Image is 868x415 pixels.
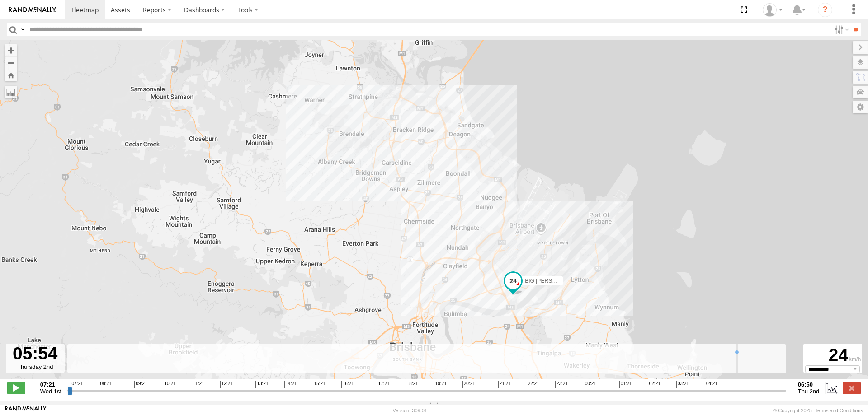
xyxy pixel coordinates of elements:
span: 12:21 [220,381,233,388]
span: 23:21 [555,381,568,388]
label: Search Query [19,23,26,36]
a: Visit our Website [5,406,47,415]
span: 07:21 [71,381,83,388]
span: 14:21 [284,381,297,388]
span: 00:21 [584,381,596,388]
span: 04:21 [705,381,717,388]
span: 09:21 [134,381,147,388]
span: 01:21 [619,381,632,388]
span: 16:21 [341,381,354,388]
label: Close [843,382,861,394]
div: Laura Van Bruggen [759,3,786,17]
span: 02:21 [648,381,660,388]
span: 10:21 [163,381,175,388]
a: Terms and Conditions [815,408,863,413]
span: 13:21 [255,381,268,388]
strong: 06:50 [798,381,820,388]
span: 22:21 [527,381,539,388]
button: Zoom Home [5,69,17,81]
span: 20:21 [462,381,475,388]
div: Version: 309.01 [393,408,427,413]
span: 15:21 [313,381,325,388]
span: Thu 2nd Oct 2025 [798,388,820,395]
span: 08:21 [99,381,112,388]
span: Wed 1st Oct 2025 [40,388,61,395]
span: 17:21 [377,381,390,388]
i: ? [818,3,832,17]
strong: 07:21 [40,381,61,388]
label: Map Settings [853,101,868,113]
label: Search Filter Options [831,23,850,36]
button: Zoom in [5,44,17,56]
img: rand-logo.svg [9,7,56,13]
div: 24 [805,345,861,365]
span: 11:21 [192,381,204,388]
span: BIG [PERSON_NAME] (BIG Truck) [525,278,609,284]
span: 19:21 [434,381,447,388]
label: Play/Stop [7,382,25,394]
span: 21:21 [498,381,511,388]
span: 03:21 [676,381,689,388]
button: Zoom out [5,56,17,69]
div: © Copyright 2025 - [773,408,863,413]
label: Measure [5,86,17,98]
span: 18:21 [406,381,418,388]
